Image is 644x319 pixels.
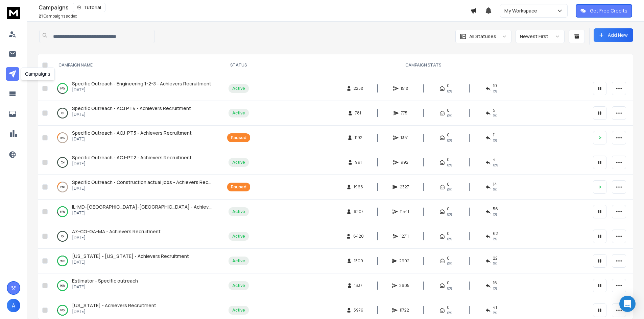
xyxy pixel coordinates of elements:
[232,234,245,239] div: Active
[504,7,540,14] p: My Workspace
[493,88,497,94] span: 1 %
[60,134,65,141] p: 16 %
[72,235,161,240] p: [DATE]
[355,160,362,165] span: 991
[39,3,470,12] div: Campaigns
[72,179,213,186] a: Specific Outreach - Construction actual jobs - Achievers Recruitment
[50,200,219,224] td: 87%IL-MD-[GEOGRAPHIC_DATA]-[GEOGRAPHIC_DATA] - Achievers Recruitment[DATE]
[447,187,452,192] span: 0%
[493,280,497,286] span: 16
[60,85,65,92] p: 67 %
[258,54,589,76] th: CAMPAIGN STATS
[61,110,64,116] p: 1 %
[493,212,497,217] span: 1 %
[447,113,452,118] span: 0%
[72,87,211,92] p: [DATE]
[493,231,498,236] span: 62
[72,154,192,161] a: Specific Outreach - ACJ-PT2 - Achievers Recruitment
[72,204,245,210] span: IL-MD-[GEOGRAPHIC_DATA]-[GEOGRAPHIC_DATA] - Achievers Recruitment
[401,110,408,116] span: 775
[232,110,245,116] div: Active
[50,76,219,101] td: 67%Specific Outreach - Engineering 1-2-3 - Achievers Recruitment[DATE]
[232,209,245,214] div: Active
[7,299,20,312] button: A
[60,208,65,215] p: 87 %
[72,179,228,185] span: Specific Outreach - Construction actual jobs - Achievers Recruitment
[447,310,452,316] span: 0%
[354,184,363,190] span: 1966
[447,305,450,310] span: 0
[447,280,450,286] span: 0
[401,160,408,165] span: 992
[447,157,450,162] span: 0
[493,187,497,192] span: 1 %
[399,258,409,264] span: 2992
[576,4,632,18] button: Get Free Credits
[447,231,450,236] span: 0
[493,310,497,316] span: 1 %
[447,108,450,113] span: 0
[493,162,498,168] span: 0 %
[72,161,192,166] p: [DATE]
[400,209,409,214] span: 11541
[72,186,213,191] p: [DATE]
[72,204,213,210] a: IL-MD-[GEOGRAPHIC_DATA]-[GEOGRAPHIC_DATA] - Achievers Recruitment
[60,282,65,289] p: 96 %
[232,308,245,313] div: Active
[400,234,409,239] span: 12711
[50,150,219,175] td: 0%Specific Outreach - ACJ-PT2 - Achievers Recruitment[DATE]
[354,209,363,214] span: 6207
[72,80,211,87] a: Specific Outreach - Engineering 1-2-3 - Achievers Recruitment
[354,258,363,264] span: 1509
[590,7,627,14] p: Get Free Credits
[72,80,211,87] span: Specific Outreach - Engineering 1-2-3 - Achievers Recruitment
[447,162,452,168] span: 0%
[50,249,219,273] td: 99%[US_STATE] - [US_STATE] - Achievers Recruitment[DATE]
[39,13,43,19] span: 21
[516,30,565,43] button: Newest First
[72,105,191,112] a: Specific Outreach - ACJ PT4 - Achievers Recruitment
[50,175,219,200] td: 19%Specific Outreach - Construction actual jobs - Achievers Recruitment[DATE]
[493,132,496,138] span: 11
[447,138,452,143] span: 0%
[493,182,497,187] span: 14
[232,86,245,91] div: Active
[61,233,64,240] p: 1 %
[60,258,65,264] p: 99 %
[447,83,450,88] span: 0
[72,277,138,284] a: Estimator - Specific outreach
[493,83,497,88] span: 10
[72,210,213,216] p: [DATE]
[447,236,452,242] span: 0%
[50,54,219,76] th: CAMPAIGN NAME
[399,283,409,288] span: 2605
[493,206,498,212] span: 56
[72,112,191,117] p: [DATE]
[72,302,156,309] a: [US_STATE] - Achievers Recruitment
[50,224,219,249] td: 1%AZ-CO-GA-MA - Achievers Recruitment[DATE]
[493,108,495,113] span: 5
[493,113,497,118] span: 1 %
[72,228,161,235] a: AZ-CO-GA-MA - Achievers Recruitment
[72,228,161,235] span: AZ-CO-GA-MA - Achievers Recruitment
[400,308,409,313] span: 11722
[469,33,496,40] p: All Statuses
[219,54,258,76] th: STATUS
[72,284,138,290] p: [DATE]
[72,130,192,136] a: Specific Outreach - ACJ-PT3 - Achievers Recruitment
[232,258,245,264] div: Active
[60,184,65,190] p: 19 %
[447,132,450,138] span: 0
[73,3,105,12] button: Tutorial
[447,256,450,261] span: 0
[355,135,362,140] span: 1192
[72,277,138,284] span: Estimator - Specific outreach
[39,14,77,19] p: Campaigns added
[50,126,219,150] td: 16%Specific Outreach - ACJ-PT3 - Achievers Recruitment[DATE]
[60,307,65,314] p: 97 %
[72,253,189,260] a: [US_STATE] - [US_STATE] - Achievers Recruitment
[50,101,219,126] td: 1%Specific Outreach - ACJ PT4 - Achievers Recruitment[DATE]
